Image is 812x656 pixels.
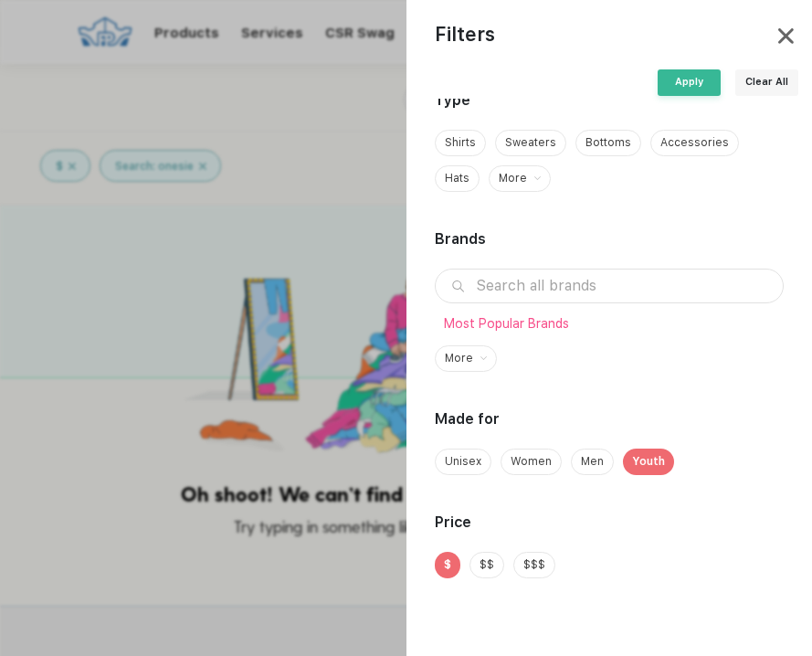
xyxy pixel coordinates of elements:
[505,134,556,151] span: Sweaters
[480,354,487,363] img: show_more.svg
[435,269,785,303] input: Search all brands
[444,556,451,573] span: $
[511,453,552,470] span: Women
[658,69,721,95] div: Apply
[445,350,473,366] div: More
[445,453,481,470] span: Unisex
[435,512,785,534] div: Price
[735,69,798,95] div: Clear All
[445,170,469,186] span: Hats
[445,134,476,151] span: Shirts
[660,134,729,151] span: Accessories
[435,228,785,250] div: Brands
[444,314,775,333] div: Most Popular Brands
[499,170,527,186] div: More
[632,453,665,470] span: Youth
[534,174,541,183] img: show_more.svg
[585,134,631,151] span: Bottoms
[452,280,464,292] img: search.svg
[480,556,494,573] span: $$
[523,556,545,573] span: $$$
[435,90,785,111] div: Type
[778,28,794,44] img: cancel.svg
[435,408,785,430] div: Made for
[581,453,604,470] span: Men
[435,20,495,49] div: Filters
